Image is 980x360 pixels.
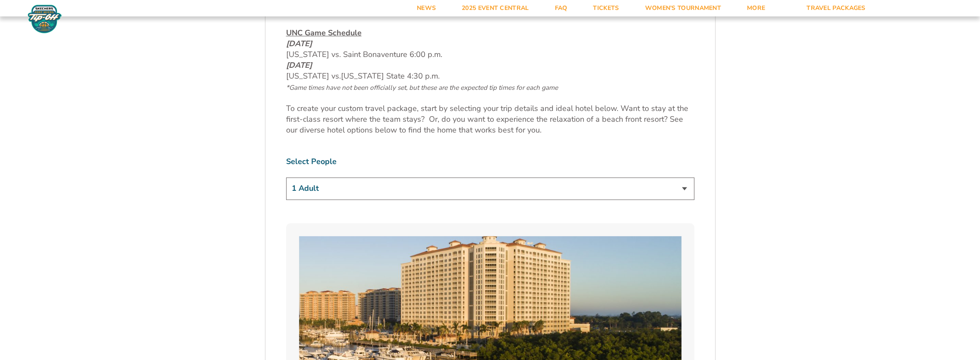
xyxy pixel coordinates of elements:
[286,28,694,93] p: [US_STATE] vs. Saint Bonaventure 6:00 p.m. [US_STATE]
[286,103,694,136] p: To create your custom travel package, start by selecting your trip details and ideal hotel below....
[341,71,440,81] span: [US_STATE] State 4:30 p.m.
[286,83,558,92] span: *Game times have not been officially set, but these are the expected tip times for each game
[286,156,694,167] label: Select People
[286,60,312,70] em: [DATE]
[331,71,341,81] span: vs.
[26,4,63,34] img: Fort Myers Tip-Off
[286,38,312,49] em: [DATE]
[286,28,362,38] u: UNC Game Schedule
